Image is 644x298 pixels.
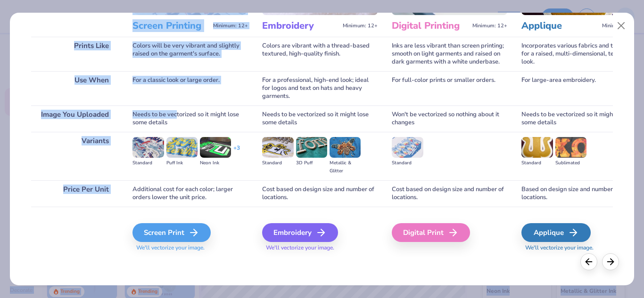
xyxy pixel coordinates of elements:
[31,132,118,180] div: Variants
[31,105,118,132] div: Image You Uploaded
[200,159,231,167] div: Neon Ink
[262,105,378,132] div: Needs to be vectorized so it might lose some details
[31,71,118,105] div: Use When
[166,159,198,167] div: Puff Ink
[521,37,637,71] div: Incorporates various fabrics and threads for a raised, multi-dimensional, textured look.
[262,244,378,252] span: We'll vectorize your image.
[166,137,198,158] img: Puff Ink
[555,137,586,158] img: Sublimated
[521,71,637,105] div: For large-area embroidery.
[521,137,553,158] img: Standard
[472,23,507,29] span: Minimum: 12+
[330,159,361,175] div: Metallic & Glitter
[521,159,553,167] div: Standard
[392,37,507,71] div: Inks are less vibrant than screen printing; smooth on light garments and raised on dark garments ...
[31,37,118,71] div: Prints Like
[612,17,630,35] button: Close
[392,20,469,32] h3: Digital Printing
[296,159,327,167] div: 3D Puff
[602,23,637,29] span: Minimum: 12+
[330,137,361,158] img: Metallic & Glitter
[262,71,378,105] div: For a professional, high-end look; ideal for logos and text on hats and heavy garments.
[262,137,293,158] img: Standard
[262,37,378,71] div: Colors are vibrant with a thread-based textured, high-quality finish.
[392,71,507,105] div: For full-color prints or smaller orders.
[132,137,164,158] img: Standard
[521,223,591,242] div: Applique
[213,23,248,29] span: Minimum: 12+
[132,223,211,242] div: Screen Print
[132,244,248,252] span: We'll vectorize your image.
[392,105,507,132] div: Won't be vectorized so nothing about it changes
[132,37,248,71] div: Colors will be very vibrant and slightly raised on the garment's surface.
[521,20,598,32] h3: Applique
[555,159,586,167] div: Sublimated
[296,137,327,158] img: 3D Puff
[392,137,423,158] img: Standard
[233,144,240,160] div: + 3
[132,159,164,167] div: Standard
[343,23,378,29] span: Minimum: 12+
[392,180,507,207] div: Cost based on design size and number of locations.
[262,180,378,207] div: Cost based on design size and number of locations.
[521,105,637,132] div: Needs to be vectorized so it might lose some details
[392,159,423,167] div: Standard
[262,20,339,32] h3: Embroidery
[262,223,338,242] div: Embroidery
[132,20,209,32] h3: Screen Printing
[132,180,248,207] div: Additional cost for each color; larger orders lower the unit price.
[262,159,293,167] div: Standard
[31,180,118,207] div: Price Per Unit
[132,71,248,105] div: For a classic look or large order.
[392,223,470,242] div: Digital Print
[200,137,231,158] img: Neon Ink
[521,180,637,207] div: Based on design size and number of locations.
[132,105,248,132] div: Needs to be vectorized so it might lose some details
[521,244,637,252] span: We'll vectorize your image.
